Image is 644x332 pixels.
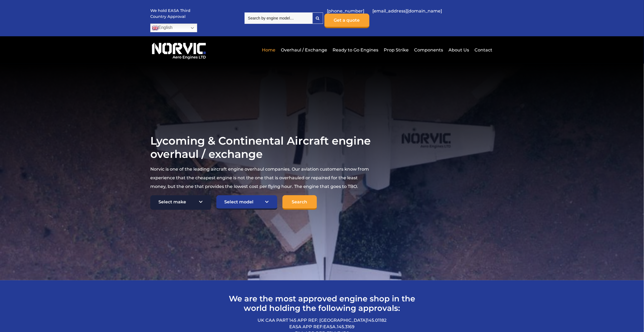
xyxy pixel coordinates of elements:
a: [EMAIL_ADDRESS][DOMAIN_NAME] [370,4,445,18]
span: EASA.145.3169 [324,324,355,329]
a: Prop Strike [382,43,410,57]
a: About Us [447,43,470,57]
img: en [152,25,158,31]
input: Search by engine model… [245,12,313,24]
img: Norvic Aero Engines logo [150,40,207,60]
a: Components [413,43,444,57]
a: Get a quote [324,14,369,28]
a: Overhaul / Exchange [279,43,328,57]
h1: Lycoming & Continental Aircraft engine overhaul / exchange [150,134,374,161]
p: We hold EASA Third Country Approval [150,8,191,19]
h2: We are the most approved engine shop in the world holding the following approvals: [223,294,421,313]
input: Search [282,195,317,210]
a: Home [261,43,277,57]
p: Norvic is one of the leading aircraft engine overhaul companies. Our aviation customers know from... [150,165,374,191]
a: [PHONE_NUMBER] [324,4,367,18]
a: Contact [473,43,492,57]
a: English [150,24,197,32]
a: Ready to Go Engines [331,43,380,57]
